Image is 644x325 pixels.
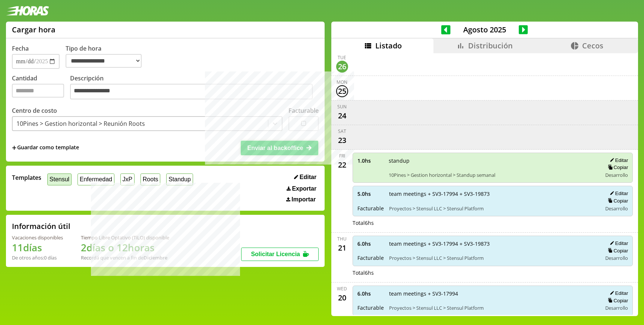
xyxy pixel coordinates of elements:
[389,290,597,297] span: team meetings + SV3-17994
[143,254,167,261] b: Diciembre
[337,236,347,242] div: Thu
[357,290,384,297] span: 6.0 hs
[12,74,70,101] label: Cantidad
[605,172,628,178] span: Desarrollo
[357,254,384,261] span: Facturable
[451,25,519,35] span: Agosto 2025
[47,173,72,185] button: Stensul
[336,159,348,171] div: 22
[336,242,348,254] div: 21
[375,41,402,51] span: Listado
[607,190,628,197] button: Editar
[336,134,348,146] div: 23
[331,53,638,315] div: scrollable content
[337,79,347,85] div: Mon
[468,41,513,51] span: Distribución
[389,305,597,311] span: Proyectos > Stensul LLC > Stensul Platform
[241,248,319,261] button: Solicitar Licencia
[389,255,597,261] span: Proyectos > Stensul LLC > Stensul Platform
[389,172,597,178] span: 10Pines > Gestion horizontal > Standup semanal
[336,110,348,122] div: 24
[353,219,633,226] div: Total 6 hs
[241,141,318,155] button: Enviar al backoffice
[300,174,316,181] span: Editar
[12,84,64,98] input: Cantidad
[70,74,319,101] label: Descripción
[288,106,319,115] label: Facturable
[81,254,169,261] div: Recordá que vencen a fin de
[291,196,316,203] span: Importar
[357,205,384,212] span: Facturable
[582,41,603,51] span: Cecos
[81,241,169,254] h1: 2 días o 12 horas
[389,190,597,197] span: team meetings + SV3-17994 + SV3-19873
[6,6,49,16] img: logotipo
[606,248,628,254] button: Copiar
[389,157,597,164] span: standup
[247,145,303,151] span: Enviar al backoffice
[357,240,384,247] span: 6.0 hs
[606,297,628,304] button: Copiar
[12,106,57,115] label: Centro de costo
[292,173,319,181] button: Editar
[357,190,384,197] span: 5.0 hs
[389,205,597,212] span: Proyectos > Stensul LLC > Stensul Platform
[338,128,346,134] div: Sat
[338,54,346,61] div: Tue
[353,269,633,276] div: Total 6 hs
[284,185,319,192] button: Exportar
[70,84,313,99] textarea: Descripción
[605,305,628,311] span: Desarrollo
[12,144,79,152] span: +Guardar como template
[12,241,63,254] h1: 11 días
[339,153,345,159] div: Fri
[605,255,628,261] span: Desarrollo
[12,44,29,52] label: Fecha
[81,234,169,241] div: Tiempo Libre Optativo (TiLO) disponible
[606,198,628,204] button: Copiar
[141,173,160,185] button: Roots
[66,44,148,69] label: Tipo de hora
[357,304,384,311] span: Facturable
[120,173,135,185] button: JxP
[605,205,628,212] span: Desarrollo
[337,286,347,292] div: Wed
[607,290,628,296] button: Editar
[292,185,316,192] span: Exportar
[12,254,63,261] div: De otros años: 0 días
[166,173,193,185] button: Standup
[16,120,145,128] div: 10Pines > Gestion horizontal > Reunión Roots
[607,240,628,246] button: Editar
[66,54,142,68] select: Tipo de hora
[607,157,628,163] button: Editar
[336,292,348,304] div: 20
[389,240,597,247] span: team meetings + SV3-17994 + SV3-19873
[337,103,347,110] div: Sun
[12,221,70,231] h2: Información útil
[251,251,300,257] span: Solicitar Licencia
[336,61,348,73] div: 26
[12,234,63,241] div: Vacaciones disponibles
[12,173,41,182] span: Templates
[336,85,348,97] div: 25
[12,25,56,35] h1: Cargar hora
[12,144,16,152] span: +
[357,157,383,164] span: 1.0 hs
[606,164,628,171] button: Copiar
[78,173,114,185] button: Enfermedad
